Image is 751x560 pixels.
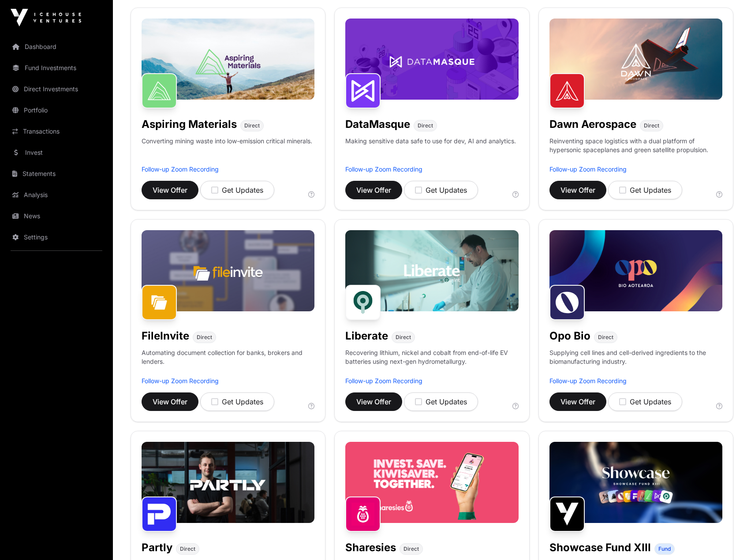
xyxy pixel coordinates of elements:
img: Sharesies [345,497,381,532]
img: FileInvite [142,285,177,320]
a: Statements [7,164,106,183]
img: Aspiring Materials [142,73,177,108]
button: View Offer [142,181,198,199]
p: Reinventing space logistics with a dual platform of hypersonic spaceplanes and green satellite pr... [549,137,722,165]
img: File-Invite-Banner.jpg [142,230,314,311]
div: Get Updates [415,185,467,195]
button: View Offer [345,181,402,199]
p: Converting mining waste into low-emission critical minerals. [142,137,312,165]
div: Get Updates [211,185,263,195]
a: News [7,206,106,226]
span: View Offer [356,396,391,407]
iframe: Chat Widget [707,518,751,560]
a: Transactions [7,122,106,141]
img: Partly-Banner.jpg [142,442,314,523]
p: Automating document collection for banks, brokers and lenders. [142,348,314,377]
button: Get Updates [608,392,682,411]
a: Follow-up Zoom Recording [142,165,219,173]
h1: Sharesies [345,541,396,555]
button: View Offer [345,392,402,411]
a: Follow-up Zoom Recording [142,377,219,385]
img: Liberate-Banner.jpg [345,230,518,311]
a: Follow-up Zoom Recording [345,165,422,173]
img: Opo Bio [549,285,585,320]
p: Recovering lithium, nickel and cobalt from end-of-life EV batteries using next-gen hydrometallurgy. [345,348,518,377]
img: Icehouse Ventures Logo [11,9,81,26]
img: Dawn-Banner.jpg [549,19,722,100]
img: DataMasque [345,73,381,108]
button: Get Updates [404,181,478,199]
h1: Showcase Fund XIII [549,541,651,555]
p: Supplying cell lines and cell-derived ingredients to the biomanufacturing industry. [549,348,722,366]
h1: FileInvite [142,329,189,343]
a: Follow-up Zoom Recording [549,377,627,385]
div: Get Updates [619,396,671,407]
a: Follow-up Zoom Recording [345,377,422,385]
span: Direct [644,122,659,129]
a: Portfolio [7,101,106,120]
span: View Offer [560,396,595,407]
button: Get Updates [404,392,478,411]
img: Showcase-Fund-Banner-1.jpg [549,442,722,523]
a: Direct Investments [7,79,106,99]
a: Invest [7,143,106,162]
p: Making sensitive data safe to use for dev, AI and analytics. [345,137,516,165]
img: DataMasque-Banner.jpg [345,19,518,100]
a: Analysis [7,185,106,205]
button: View Offer [549,181,606,199]
h1: Partly [142,541,172,555]
img: Dawn Aerospace [549,73,585,108]
span: View Offer [560,185,595,195]
button: Get Updates [200,392,274,411]
span: Direct [180,545,195,553]
button: Get Updates [200,181,274,199]
button: Get Updates [608,181,682,199]
a: Settings [7,228,106,247]
button: View Offer [549,392,606,411]
img: Showcase Fund XIII [549,497,585,532]
img: Aspiring-Banner.jpg [142,19,314,100]
span: Direct [418,122,433,129]
img: Partly [142,497,177,532]
h1: Opo Bio [549,329,590,343]
div: Get Updates [415,396,467,407]
h1: Liberate [345,329,388,343]
button: View Offer [142,392,198,411]
span: Direct [244,122,260,129]
img: Liberate [345,285,381,320]
span: View Offer [153,185,187,195]
h1: Aspiring Materials [142,117,237,131]
span: Fund [658,545,671,553]
span: View Offer [356,185,391,195]
h1: Dawn Aerospace [549,117,636,131]
img: Sharesies-Banner.jpg [345,442,518,523]
a: Dashboard [7,37,106,56]
img: Opo-Bio-Banner.jpg [549,230,722,311]
span: Direct [396,334,411,341]
a: Follow-up Zoom Recording [549,165,627,173]
a: Fund Investments [7,58,106,78]
div: Get Updates [619,185,671,195]
span: Direct [598,334,613,341]
span: Direct [404,545,419,553]
h1: DataMasque [345,117,410,131]
span: Direct [197,334,212,341]
div: Get Updates [211,396,263,407]
span: View Offer [153,396,187,407]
